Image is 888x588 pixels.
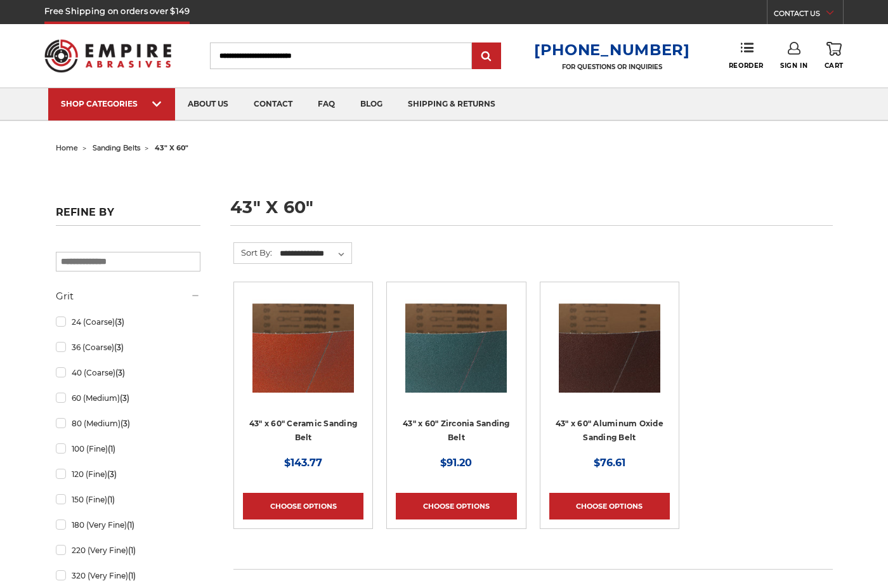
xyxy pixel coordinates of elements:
[114,343,124,352] span: (3)
[56,206,200,226] h5: Refine by
[243,291,363,412] a: 43" x 60" Ceramic Sanding Belt
[121,419,130,428] span: (3)
[780,62,807,70] span: Sign In
[56,311,200,333] a: 24 (Coarse)(3)
[61,99,162,108] div: SHOP CATEGORIES
[127,520,134,530] span: (1)
[440,457,472,469] span: $91.20
[405,291,507,393] img: 43" x 60" Zirconia Sanding Belt
[305,88,348,121] a: faq
[115,317,124,327] span: (3)
[559,291,660,393] img: 43" x 60" Aluminum Oxide Sanding Belt
[774,6,843,24] a: CONTACT US
[44,31,171,81] img: Empire Abrasives
[56,514,200,536] a: 180 (Very Fine)(1)
[249,419,357,443] a: 43" x 60" Ceramic Sanding Belt
[825,42,844,70] a: Cart
[115,368,125,377] span: (3)
[348,88,395,121] a: blog
[395,88,508,121] a: shipping & returns
[474,44,499,69] input: Submit
[56,336,200,358] a: 36 (Coarse)(3)
[729,62,764,70] span: Reorder
[243,493,363,519] a: Choose Options
[56,387,200,409] a: 60 (Medium)(3)
[729,42,764,69] a: Reorder
[128,571,136,580] span: (1)
[175,88,241,121] a: about us
[241,88,305,121] a: contact
[825,62,844,70] span: Cart
[107,495,115,504] span: (1)
[56,565,200,587] a: 320 (Very Fine)(1)
[56,438,200,460] a: 100 (Fine)(1)
[396,291,516,412] a: 43" x 60" Zirconia Sanding Belt
[403,419,510,443] a: 43" x 60" Zirconia Sanding Belt
[556,419,663,443] a: 43" x 60" Aluminum Oxide Sanding Belt
[534,63,690,71] p: FOR QUESTIONS OR INQUIRIES
[56,143,78,152] a: home
[56,362,200,384] a: 40 (Coarse)(3)
[284,457,322,469] span: $143.77
[107,469,117,479] span: (3)
[128,546,136,555] span: (1)
[278,244,351,263] select: Sort By:
[230,199,832,226] h1: 43" x 60"
[594,457,625,469] span: $76.61
[108,444,115,454] span: (1)
[549,291,670,412] a: 43" x 60" Aluminum Oxide Sanding Belt
[234,243,272,262] label: Sort By:
[56,488,200,511] a: 150 (Fine)(1)
[56,463,200,485] a: 120 (Fine)(3)
[549,493,670,519] a: Choose Options
[534,41,690,59] a: [PHONE_NUMBER]
[93,143,140,152] a: sanding belts
[56,412,200,434] a: 80 (Medium)(3)
[396,493,516,519] a: Choose Options
[56,289,200,304] h5: Grit
[120,393,129,403] span: (3)
[56,539,200,561] a: 220 (Very Fine)(1)
[155,143,188,152] span: 43" x 60"
[252,291,354,393] img: 43" x 60" Ceramic Sanding Belt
